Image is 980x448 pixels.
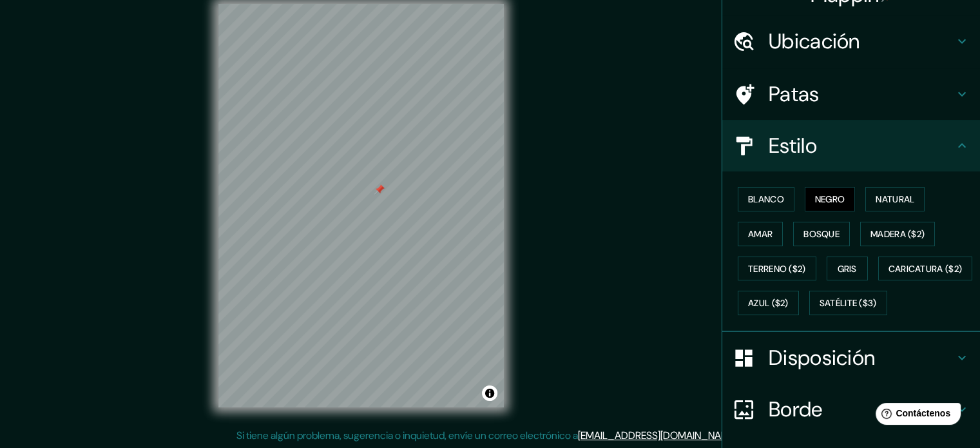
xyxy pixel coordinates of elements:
[769,28,860,55] font: Ubicación
[748,263,806,275] font: Terreno ($2)
[738,257,816,281] button: Terreno ($2)
[803,228,840,240] font: Bosque
[889,263,963,275] font: Caricatura ($2)
[769,396,823,423] font: Borde
[860,222,935,246] button: Madera ($2)
[876,193,914,205] font: Natural
[805,187,856,211] button: Negro
[722,15,980,67] div: Ubicación
[578,429,737,442] a: [EMAIL_ADDRESS][DOMAIN_NAME]
[793,222,850,246] button: Bosque
[865,187,925,211] button: Natural
[838,263,857,275] font: Gris
[236,429,578,442] font: Si tiene algún problema, sugerencia o inquietud, envíe un correo electrónico a
[722,68,980,120] div: Patas
[748,298,789,309] font: Azul ($2)
[748,228,773,240] font: Amar
[827,257,868,281] button: Gris
[815,193,845,205] font: Negro
[820,298,877,309] font: Satélite ($3)
[769,344,875,371] font: Disposición
[809,291,887,315] button: Satélite ($3)
[218,4,504,407] canvas: Mapa
[748,193,784,205] font: Blanco
[870,228,925,240] font: Madera ($2)
[722,332,980,384] div: Disposición
[722,384,980,435] div: Borde
[482,385,497,401] button: Activar o desactivar atribución
[769,81,820,108] font: Patas
[865,398,966,434] iframe: Lanzador de widgets de ayuda
[738,187,794,211] button: Blanco
[738,222,783,246] button: Amar
[738,291,799,315] button: Azul ($2)
[722,120,980,171] div: Estilo
[769,132,817,159] font: Estilo
[878,257,973,281] button: Caricatura ($2)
